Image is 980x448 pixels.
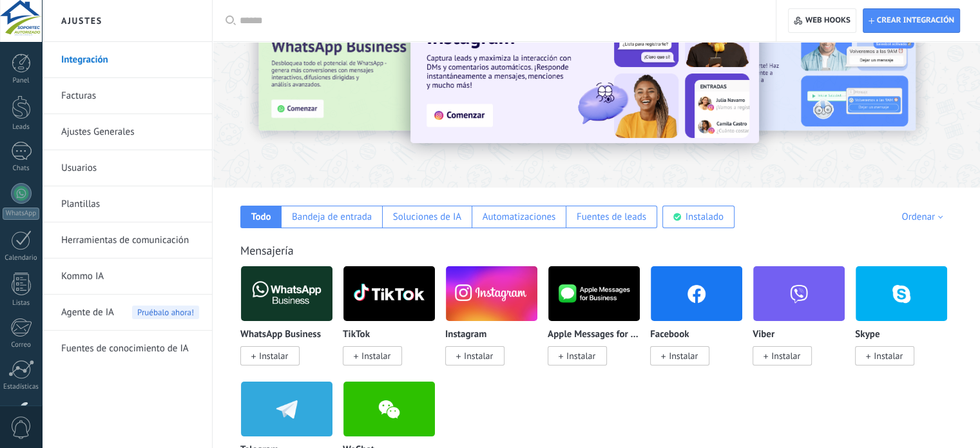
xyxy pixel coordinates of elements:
[61,186,199,222] a: Plantillas
[856,262,947,325] img: skype.png
[61,258,199,295] a: Kommo IA
[3,383,40,391] div: Estadísticas
[650,329,689,340] p: Facebook
[361,350,390,362] span: Instalar
[42,186,212,222] li: Plantillas
[42,78,212,114] li: Facturas
[753,266,855,381] div: Viber
[651,262,742,325] img: facebook.png
[241,262,332,325] img: logo_main.png
[483,211,556,223] div: Automatizaciones
[445,266,548,381] div: Instagram
[548,329,640,340] p: Apple Messages for Business
[61,295,199,331] a: Agente de IA Pruébalo ahora!
[42,150,212,186] li: Usuarios
[3,164,40,173] div: Chats
[251,211,271,223] div: Todo
[753,329,774,340] p: Viber
[343,329,370,340] p: TikTok
[3,123,40,131] div: Leads
[343,378,435,440] img: wechat.png
[42,42,212,78] li: Integración
[343,262,435,325] img: logo_main.png
[42,331,212,366] li: Fuentes de conocimiento de IA
[240,266,343,381] div: WhatsApp Business
[788,8,856,33] button: Web hooks
[61,42,199,78] a: Integración
[61,331,199,367] a: Fuentes de conocimiento de IA
[3,254,40,262] div: Calendario
[61,222,199,258] a: Herramientas de comunicación
[42,114,212,150] li: Ajustes Generales
[901,211,947,223] div: Ordenar
[61,78,199,114] a: Facturas
[686,211,724,223] div: Instalado
[3,208,39,220] div: WhatsApp
[650,266,753,381] div: Facebook
[42,258,212,295] li: Kommo IA
[343,266,445,381] div: TikTok
[446,262,537,325] img: instagram.png
[577,211,646,223] div: Fuentes de leads
[259,350,288,362] span: Instalar
[42,295,212,331] li: Agente de IA
[61,295,114,331] span: Agente de IA
[877,15,954,26] span: Crear integración
[863,8,960,33] button: Crear integración
[241,378,332,440] img: telegram.png
[855,266,957,381] div: Skype
[548,266,650,381] div: Apple Messages for Business
[240,243,294,258] a: Mensajería
[42,222,212,258] li: Herramientas de comunicación
[805,15,850,26] span: Web hooks
[669,350,698,362] span: Instalar
[61,114,199,150] a: Ajustes Generales
[292,211,372,223] div: Bandeja de entrada
[61,150,199,186] a: Usuarios
[3,77,40,85] div: Panel
[566,350,595,362] span: Instalar
[393,211,461,223] div: Soluciones de IA
[445,329,486,340] p: Instagram
[240,329,321,340] p: WhatsApp Business
[548,262,640,325] img: logo_main.png
[753,262,845,325] img: viber.png
[132,306,199,319] span: Pruébalo ahora!
[464,350,493,362] span: Instalar
[3,341,40,349] div: Correo
[771,350,800,362] span: Instalar
[3,299,40,307] div: Listas
[874,350,903,362] span: Instalar
[855,329,879,340] p: Skype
